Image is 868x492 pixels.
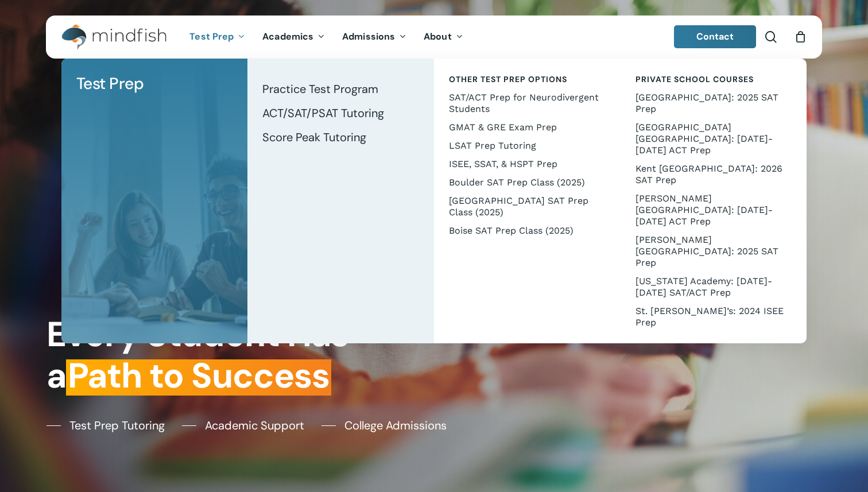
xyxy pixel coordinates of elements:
[46,417,165,434] a: Test Prep Tutoring
[415,32,472,42] a: About
[674,25,757,48] a: Contact
[632,70,796,88] a: Private School Courses
[321,417,447,434] a: College Admissions
[182,417,304,434] a: Academic Support
[424,30,452,42] span: About
[342,30,395,42] span: Admissions
[334,32,415,42] a: Admissions
[46,16,822,59] header: Main Menu
[696,30,734,42] span: Contact
[76,73,144,94] span: Test Prep
[46,314,427,397] h1: Every Student Has a
[445,70,609,88] a: Other Test Prep Options
[608,407,852,476] iframe: Chatbot
[181,32,254,42] a: Test Prep
[794,30,807,43] a: Cart
[262,30,313,42] span: Academics
[344,417,447,434] span: College Admissions
[73,70,237,98] a: Test Prep
[181,16,471,59] nav: Main Menu
[449,74,567,84] span: Other Test Prep Options
[189,30,234,42] span: Test Prep
[635,74,754,84] span: Private School Courses
[205,417,304,434] span: Academic Support
[66,353,331,398] em: Path to Success
[69,417,165,434] span: Test Prep Tutoring
[254,32,334,42] a: Academics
